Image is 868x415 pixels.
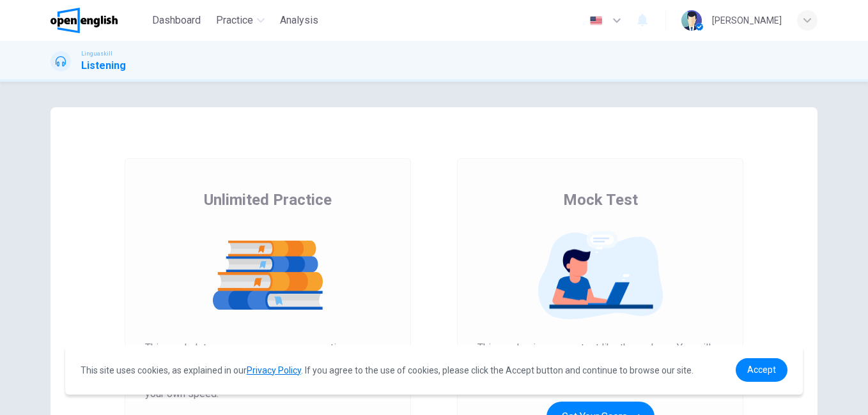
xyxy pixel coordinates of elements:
a: dismiss cookie message [736,358,787,382]
img: Profile picture [681,10,702,31]
button: Practice [211,9,270,32]
button: Analysis [275,9,323,32]
span: Practice [216,13,253,28]
span: Analysis [280,13,318,28]
img: en [588,16,604,26]
span: Unlimited Practice [204,190,332,210]
a: OpenEnglish logo [50,8,147,33]
a: Privacy Policy [247,365,301,375]
div: [PERSON_NAME] [712,13,782,28]
span: Dashboard [152,13,201,28]
span: Linguaskill [81,49,112,58]
img: OpenEnglish logo [50,8,118,33]
div: cookieconsent [65,345,803,395]
span: Accept [747,365,776,375]
span: This mode lets you answer as many questions as you want. There is no time limit. You get feedback... [145,340,391,402]
span: This site uses cookies, as explained in our . If you agree to the use of cookies, please click th... [81,365,694,375]
button: Dashboard [147,9,206,32]
span: Mock Test [563,190,638,210]
h1: Listening [81,58,126,73]
span: This mode gives you a test like the real one. You will get a score and see what you are good at a... [477,340,723,386]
